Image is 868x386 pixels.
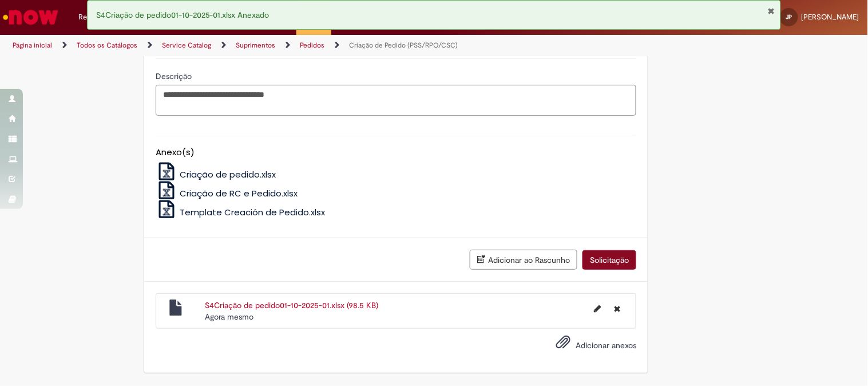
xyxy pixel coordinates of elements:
[156,206,325,218] a: Template Creación de Pedido.xlsx
[205,312,253,322] time: 01/10/2025 14:19:45
[180,168,276,180] span: Criação de pedido.xlsx
[156,168,276,180] a: Criação de pedido.xlsx
[786,13,792,21] span: JP
[236,41,275,50] a: Suprimentos
[587,300,608,318] button: Editar nome de arquivo S4Criação de pedido01-10-2025-01.xlsx
[300,41,324,50] a: Pedidos
[205,312,253,322] span: Agora mesmo
[802,12,859,22] span: [PERSON_NAME]
[156,85,636,116] textarea: Descrição
[96,10,269,20] span: S4Criação de pedido01-10-2025-01.xlsx Anexado
[582,250,636,270] button: Solicitação
[180,206,325,218] span: Template Creación de Pedido.xlsx
[77,41,137,50] a: Todos os Catálogos
[1,6,60,29] img: ServiceNow
[767,6,775,15] button: Fechar Notificação
[576,341,636,351] span: Adicionar anexos
[156,71,194,81] span: Descrição
[205,300,378,310] a: S4Criação de pedido01-10-2025-01.xlsx (98.5 KB)
[553,332,573,358] button: Adicionar anexos
[180,187,298,199] span: Criação de RC e Pedido.xlsx
[162,41,211,50] a: Service Catalog
[607,300,627,318] button: Excluir S4Criação de pedido01-10-2025-01.xlsx
[13,41,52,50] a: Página inicial
[349,41,458,50] a: Criação de Pedido (PSS/RPO/CSC)
[9,35,570,56] ul: Trilhas de página
[156,187,298,199] a: Criação de RC e Pedido.xlsx
[470,250,577,270] button: Adicionar ao Rascunho
[78,11,118,23] span: Requisições
[156,148,636,157] h5: Anexo(s)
